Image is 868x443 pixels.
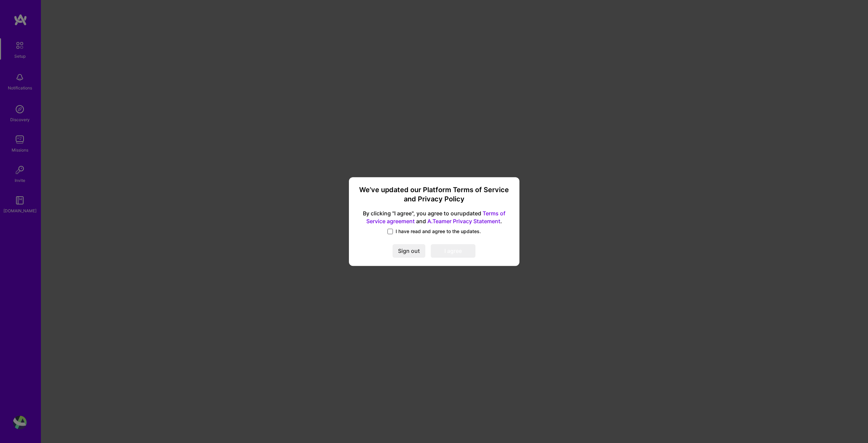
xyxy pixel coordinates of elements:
span: I have read and agree to the updates. [396,228,481,235]
button: I agree [431,244,475,258]
span: By clicking "I agree", you agree to our updated and . [357,210,511,225]
a: Terms of Service agreement [366,210,505,225]
h3: We’ve updated our Platform Terms of Service and Privacy Policy [357,185,511,204]
button: Sign out [393,244,425,258]
a: A.Teamer Privacy Statement [427,218,500,225]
